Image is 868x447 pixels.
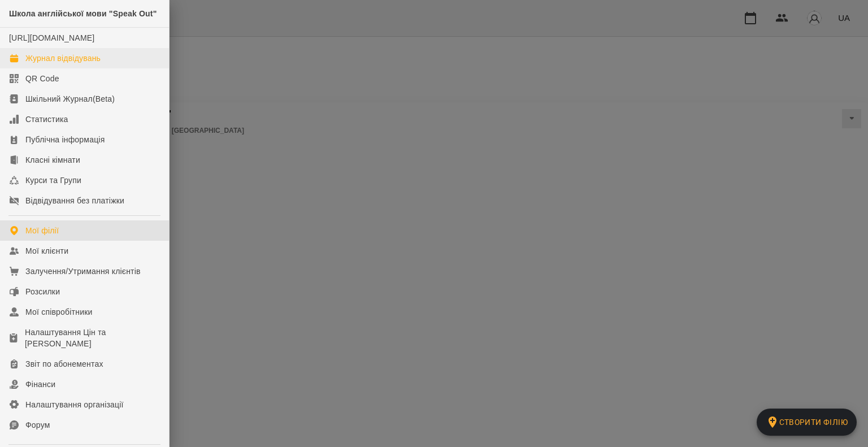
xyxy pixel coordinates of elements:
[25,175,81,186] div: Курси та Групи
[25,327,160,349] div: Налаштування Цін та [PERSON_NAME]
[25,419,50,431] div: Форум
[25,73,59,84] div: QR Code
[25,225,59,236] div: Мої філії
[25,53,101,64] div: Журнал відвідувань
[9,9,157,18] span: Школа англійської мови "Speak Out"
[25,286,60,297] div: Розсилки
[25,379,55,390] div: Фінанси
[25,195,124,206] div: Відвідування без платіжки
[25,93,115,105] div: Шкільний Журнал(Beta)
[25,245,68,257] div: Мої клієнти
[25,134,105,145] div: Публічна інформація
[25,399,124,410] div: Налаштування організації
[25,358,103,370] div: Звіт по абонементах
[9,33,94,42] a: [URL][DOMAIN_NAME]
[25,154,80,166] div: Класні кімнати
[25,114,68,125] div: Статистика
[25,306,93,318] div: Мої співробітники
[25,266,141,277] div: Залучення/Утримання клієнтів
